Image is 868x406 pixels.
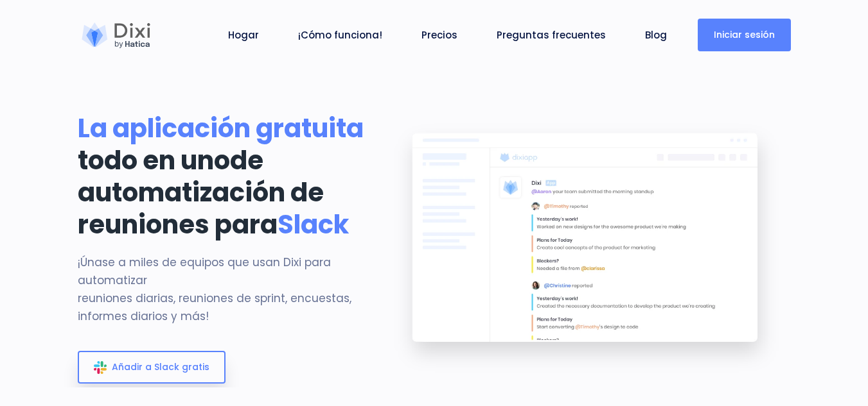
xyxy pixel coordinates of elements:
a: Añadir a Slack gratis [78,351,226,384]
a: Preguntas frecuentes [492,28,611,42]
font: Slack [278,207,349,242]
font: ¡Únase a miles de equipos que usan Dixi para automatizar [78,255,331,288]
font: todo en uno [78,142,230,178]
font: La aplicación gratuita [78,110,364,146]
font: Blog [645,28,667,42]
a: Precios [416,28,463,42]
font: Precios [421,28,457,42]
a: Iniciar sesión [698,19,791,51]
a: ¡Cómo funciona! [293,28,387,42]
font: Hogar [228,28,259,42]
font: ¡Cómo funciona! [298,28,382,42]
a: Hogar [223,28,264,42]
font: Añadir a Slack gratis [112,360,209,373]
font: reuniones diarias, reuniones de sprint, encuestas, informes diarios y más! [78,291,351,324]
font: Preguntas frecuentes [497,28,606,42]
a: Blog [640,28,672,42]
font: Iniciar sesión [714,28,775,41]
img: pancarta de aterrizaje [383,112,791,384]
img: slack_icon_color.svg [94,361,107,374]
font: de automatización de reuniones para [78,142,324,242]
